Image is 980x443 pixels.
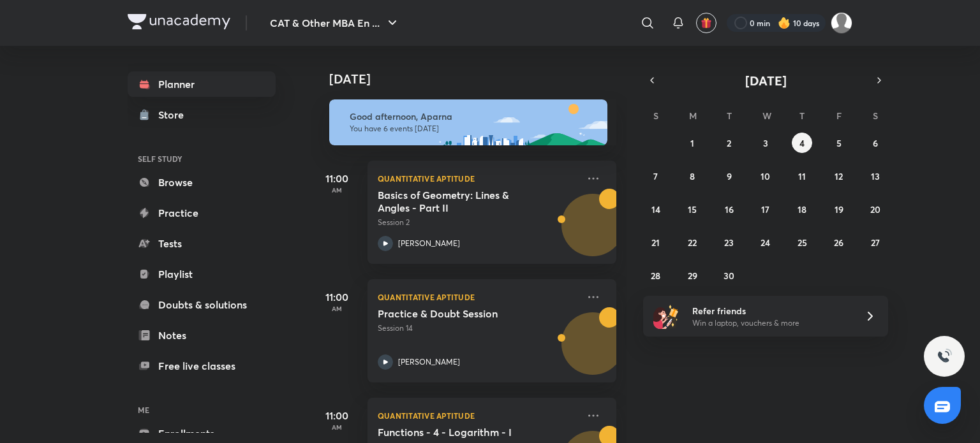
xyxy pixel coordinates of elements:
img: Aparna Dubey [831,12,852,34]
abbr: Saturday [873,110,878,122]
abbr: Sunday [653,110,658,122]
button: September 14, 2025 [646,199,666,219]
button: September 1, 2025 [682,133,702,153]
button: CAT & Other MBA En ... [262,10,408,36]
button: September 21, 2025 [646,232,666,252]
abbr: September 14, 2025 [651,203,660,215]
abbr: September 25, 2025 [798,236,807,249]
p: AM [311,423,362,431]
abbr: Thursday [799,110,805,122]
button: September 15, 2025 [682,199,702,219]
img: afternoon [329,99,607,145]
abbr: September 24, 2025 [761,236,770,249]
h4: [DATE] [329,71,629,87]
button: September 10, 2025 [755,166,776,186]
abbr: September 5, 2025 [836,137,842,149]
abbr: Wednesday [762,110,771,122]
button: September 29, 2025 [682,265,702,286]
a: Store [128,102,276,127]
abbr: September 29, 2025 [688,270,697,282]
abbr: September 11, 2025 [798,170,806,182]
abbr: September 7, 2025 [653,170,658,182]
p: Win a laptop, vouchers & more [692,317,849,329]
button: September 5, 2025 [829,133,849,153]
abbr: September 16, 2025 [725,203,734,215]
button: September 9, 2025 [719,166,739,186]
h6: SELF STUDY [128,148,276,170]
button: avatar [696,13,716,33]
div: Store [158,107,191,122]
img: avatar [701,17,712,29]
abbr: Monday [689,110,697,122]
button: September 19, 2025 [829,199,849,219]
abbr: September 2, 2025 [727,137,731,149]
a: Doubts & solutions [128,292,276,317]
button: September 25, 2025 [792,232,812,252]
button: September 6, 2025 [865,133,886,153]
abbr: Friday [836,110,842,122]
span: [DATE] [745,72,787,89]
button: September 12, 2025 [829,166,849,186]
abbr: September 13, 2025 [871,170,880,182]
p: Quantitative Aptitude [378,171,578,186]
p: Session 2 [378,217,578,228]
button: September 4, 2025 [792,133,812,153]
button: September 3, 2025 [755,133,776,153]
h5: 11:00 [311,171,362,186]
p: [PERSON_NAME] [398,356,460,368]
img: Avatar [562,319,623,381]
abbr: September 18, 2025 [798,203,806,215]
img: ttu [937,349,952,364]
abbr: Tuesday [727,110,732,122]
button: September 27, 2025 [865,232,886,252]
abbr: September 4, 2025 [799,137,805,149]
a: Free live classes [128,353,276,379]
h6: Good afternoon, Aparna [350,111,596,122]
button: September 24, 2025 [755,232,776,252]
button: September 20, 2025 [865,199,886,219]
abbr: September 20, 2025 [870,203,880,215]
a: Tests [128,231,276,256]
button: September 23, 2025 [719,232,739,252]
p: Session 14 [378,323,578,334]
a: Browse [128,170,276,195]
button: September 11, 2025 [792,166,812,186]
button: September 17, 2025 [755,199,776,219]
p: Quantitative Aptitude [378,289,578,305]
h5: Practice & Doubt Session [378,307,537,320]
button: September 22, 2025 [682,232,702,252]
abbr: September 30, 2025 [724,270,734,282]
abbr: September 27, 2025 [871,236,880,249]
p: You have 6 events [DATE] [350,124,596,134]
abbr: September 10, 2025 [761,170,770,182]
h5: Functions - 4 - Logarithm - I [378,426,537,439]
button: September 13, 2025 [865,166,886,186]
abbr: September 21, 2025 [651,236,660,249]
h6: Refer friends [692,304,849,317]
abbr: September 1, 2025 [690,137,694,149]
h5: Basics of Geometry: Lines & Angles - Part II [378,189,537,214]
a: Playlist [128,261,276,287]
p: [PERSON_NAME] [398,238,460,249]
abbr: September 15, 2025 [688,203,697,215]
button: September 18, 2025 [792,199,812,219]
button: September 30, 2025 [719,265,739,286]
button: September 28, 2025 [646,265,666,286]
abbr: September 9, 2025 [727,170,732,182]
abbr: September 28, 2025 [651,270,660,282]
abbr: September 19, 2025 [835,203,843,215]
abbr: September 22, 2025 [688,236,697,249]
abbr: September 17, 2025 [761,203,769,215]
button: September 8, 2025 [682,166,702,186]
abbr: September 3, 2025 [763,137,768,149]
abbr: September 6, 2025 [873,137,878,149]
img: Avatar [562,201,623,262]
img: referral [653,303,679,329]
a: Notes [128,323,276,348]
button: September 7, 2025 [646,166,666,186]
a: Company Logo [128,14,230,33]
button: [DATE] [661,71,870,89]
button: September 2, 2025 [719,133,739,153]
p: AM [311,305,362,312]
a: Planner [128,71,276,97]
